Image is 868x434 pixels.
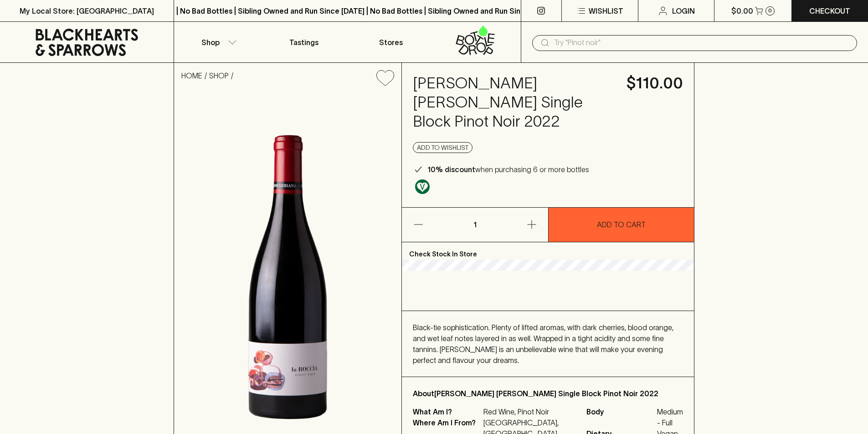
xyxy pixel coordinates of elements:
p: About [PERSON_NAME] [PERSON_NAME] Single Block Pinot Noir 2022 [413,388,683,399]
a: Tastings [261,22,347,62]
p: 1 [464,208,486,242]
p: 0 [768,8,772,13]
a: Made without the use of any animal products. [413,177,432,196]
p: when purchasing 6 or more bottles [427,164,589,175]
p: Stores [379,37,403,48]
p: Wishlist [589,5,623,16]
p: ADD TO CART [597,219,646,230]
input: Try "Pinot noir" [554,36,850,50]
p: My Local Store: [GEOGRAPHIC_DATA] [20,5,154,16]
a: SHOP [209,71,229,80]
p: Tastings [289,37,318,48]
p: Check Stock In Store [402,242,694,260]
h4: [PERSON_NAME] [PERSON_NAME] Single Block Pinot Noir 2022 [413,74,616,131]
img: Vegan [415,179,430,194]
p: Red Wine, Pinot Noir [483,406,575,417]
p: What Am I? [413,406,481,417]
p: Shop [201,37,220,48]
button: Shop [174,22,261,62]
b: 10% discount [427,165,475,174]
p: Checkout [809,5,850,16]
p: Login [672,5,695,16]
a: Stores [348,22,434,62]
span: Medium - Full [657,406,683,428]
button: Add to wishlist [373,66,398,90]
span: Body [586,406,655,428]
a: HOME [181,71,202,80]
h4: $110.00 [627,74,683,93]
span: Black-tie sophistication. Plenty of lifted aromas, with dark cherries, blood orange, and wet leaf... [413,323,673,364]
button: Add to wishlist [413,142,473,153]
p: $0.00 [731,5,753,16]
button: ADD TO CART [549,208,694,242]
